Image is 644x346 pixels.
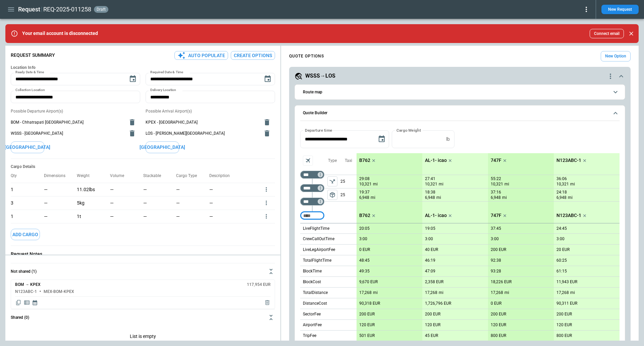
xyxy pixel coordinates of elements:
p: LiveLegAirportFee [303,247,335,253]
span: Copy quote content [15,299,22,306]
p: 9,670 EUR [359,279,378,285]
p: 18:38 [425,190,435,195]
h6: Location Info [11,65,275,70]
p: 800 EUR [556,333,572,338]
p: 3:00 [425,236,433,242]
p: 37:16 [491,190,501,195]
p: — [143,187,147,192]
label: Departure time [305,127,332,133]
p: 120 EUR [425,322,440,328]
p: 19:05 [425,226,435,231]
p: 3 [11,200,13,206]
div: dismiss [627,26,636,41]
div: Too short [300,212,324,220]
button: more [263,213,270,220]
h6: 117,954 EUR [247,283,271,287]
button: [GEOGRAPHIC_DATA] [11,141,44,153]
p: 20:05 [359,226,370,231]
p: Type [328,158,337,164]
p: 60:25 [556,258,567,263]
p: 45 EUR [425,333,438,338]
p: 747F [491,213,501,218]
p: — [110,187,114,192]
p: mi [439,181,443,187]
span: WSSS - [GEOGRAPHIC_DATA] [11,131,124,136]
button: New Request [601,5,639,14]
p: AL-1- icao [425,213,447,218]
h6: MEX-BOM-KPEX [44,290,74,294]
p: mi [504,290,509,296]
p: 19:37 [359,190,370,195]
p: 20 EUR [556,247,570,252]
p: 29:08 [359,176,370,181]
p: — [209,187,258,192]
p: 5kg [77,200,85,206]
p: Stackable [143,173,166,178]
button: WSSS→LOSquote-option-actions [294,72,625,80]
h5: WSSS→LOS [305,72,335,80]
p: 61:15 [556,269,567,274]
p: mi [570,181,575,187]
p: 800 EUR [491,333,506,338]
p: 747F [491,158,501,163]
button: Close [627,29,636,38]
p: BlockTime [303,268,322,274]
p: 25 [340,188,357,201]
p: 40 EUR [425,247,438,252]
p: 36:06 [556,176,567,181]
p: 3:00 [491,236,499,242]
p: 18,226 EUR [491,279,512,285]
p: — [209,200,258,206]
p: mi [373,290,378,296]
p: AL-1- icao [425,158,447,163]
button: more [263,186,270,193]
p: 17,268 [425,290,437,295]
span: draft [95,7,107,12]
p: 6,948 [491,195,501,201]
p: lb [446,136,450,142]
p: — [44,187,72,192]
p: 90,318 EUR [359,301,380,306]
p: B762 [359,158,370,163]
div: Too short [300,171,324,179]
div: No dimensions [44,183,77,196]
p: 10,321 [425,181,437,187]
p: 120 EUR [359,322,375,328]
p: BlockCost [303,279,321,285]
button: Route map [300,85,620,100]
p: 3:00 [556,236,565,242]
p: 90,311 EUR [556,301,577,306]
div: No dimensions [44,196,77,210]
p: 2,358 EUR [425,279,443,285]
p: TripFee [303,333,316,339]
p: 6,948 [556,195,567,201]
p: — [176,200,204,206]
p: Taxi [345,158,352,164]
button: New Option [601,51,631,61]
button: Choose date, selected date is Apr 15, 2026 [261,72,274,86]
p: 17,268 [491,290,503,295]
span: Aircraft selection [303,156,313,166]
div: No cargo type [176,196,209,210]
p: 0 EUR [491,301,501,306]
p: 3:00 [359,236,367,242]
p: mi [568,195,573,201]
p: 1 [11,214,13,219]
p: Description [209,173,235,178]
p: 37:45 [491,226,501,231]
label: Delivery Location [150,88,176,93]
p: — [143,214,147,219]
p: 200 EUR [425,312,440,317]
p: Possible Departure Airport(s) [11,109,140,114]
h6: Quote Builder [303,111,327,115]
p: Dimensions [44,173,71,178]
p: 49:35 [359,269,370,274]
p: — [110,214,114,219]
label: Ready Date & Time [15,70,44,75]
h6: Cargo Details [11,164,275,169]
button: delete [260,116,274,129]
p: 17,268 [556,290,569,295]
div: No cargo type [176,210,209,223]
p: 1,726,796 EUR [425,301,451,306]
div: No description [209,210,263,223]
